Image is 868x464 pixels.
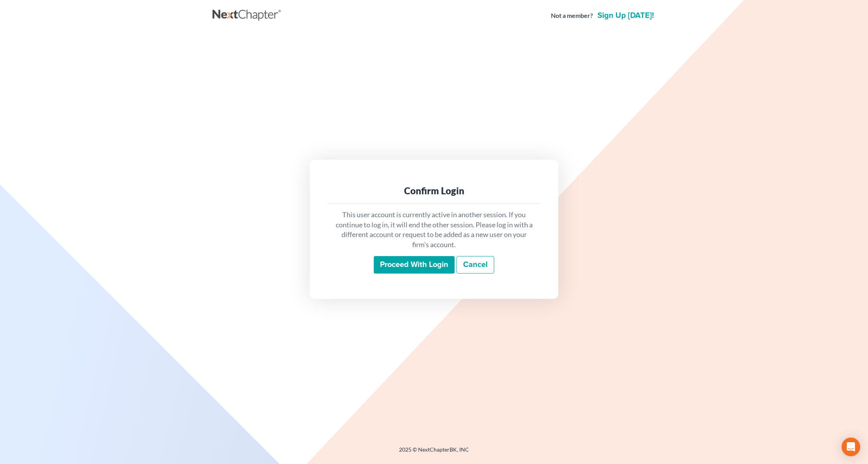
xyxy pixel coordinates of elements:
a: Sign up [DATE]! [596,12,655,19]
div: Confirm Login [335,185,533,197]
strong: Not a member? [551,11,593,20]
div: 2025 © NextChapterBK, INC [213,446,655,460]
input: Proceed with login [374,256,455,274]
div: Open Intercom Messenger [842,438,860,456]
p: This user account is currently active in another session. If you continue to log in, it will end ... [335,210,533,250]
a: Cancel [457,256,494,274]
